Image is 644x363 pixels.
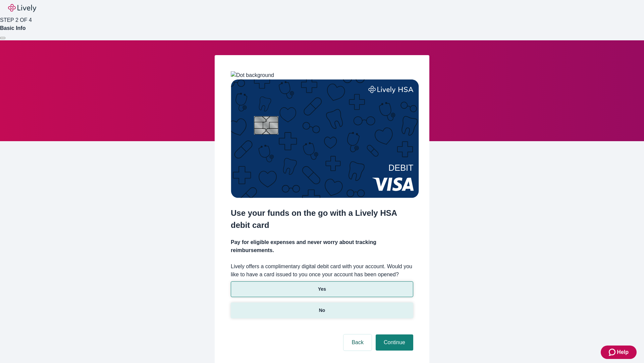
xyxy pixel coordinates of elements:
[318,286,326,293] p: Yes
[231,281,413,297] button: Yes
[376,334,413,351] button: Continue
[8,4,36,12] img: Lively
[231,71,274,79] img: Dot background
[609,348,617,356] svg: Zendesk support icon
[231,238,413,254] h4: Pay for eligible expenses and never worry about tracking reimbursements.
[319,307,325,314] p: No
[231,79,419,198] img: Debit card
[617,348,629,356] span: Help
[601,346,637,359] button: Zendesk support iconHelp
[231,263,413,279] label: Lively offers a complimentary digital debit card with your account. Would you like to have a card...
[343,334,372,351] button: Back
[231,207,413,231] h2: Use your funds on the go with a Lively HSA debit card
[231,302,413,318] button: No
